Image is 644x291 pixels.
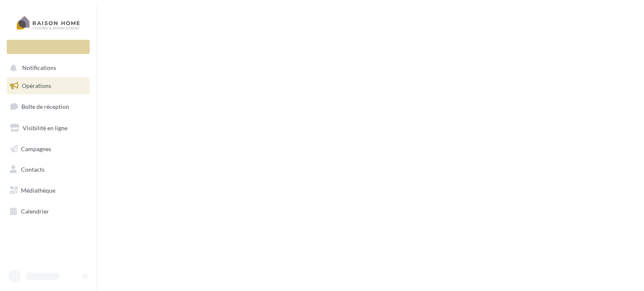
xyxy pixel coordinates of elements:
a: Médiathèque [5,182,91,199]
span: Campagnes [21,145,51,152]
span: Boîte de réception [21,103,69,110]
span: Médiathèque [21,187,55,194]
div: Nouvelle campagne [7,40,90,54]
a: Campagnes [5,140,91,158]
span: Opérations [22,82,51,89]
a: Opérations [5,77,91,95]
span: Calendrier [21,208,49,215]
a: Calendrier [5,203,91,220]
span: Contacts [21,166,44,173]
a: Boîte de réception [5,98,91,116]
span: Visibilité en ligne [23,124,68,131]
a: Visibilité en ligne [5,119,91,137]
a: Contacts [5,161,91,178]
span: Notifications [22,64,56,72]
